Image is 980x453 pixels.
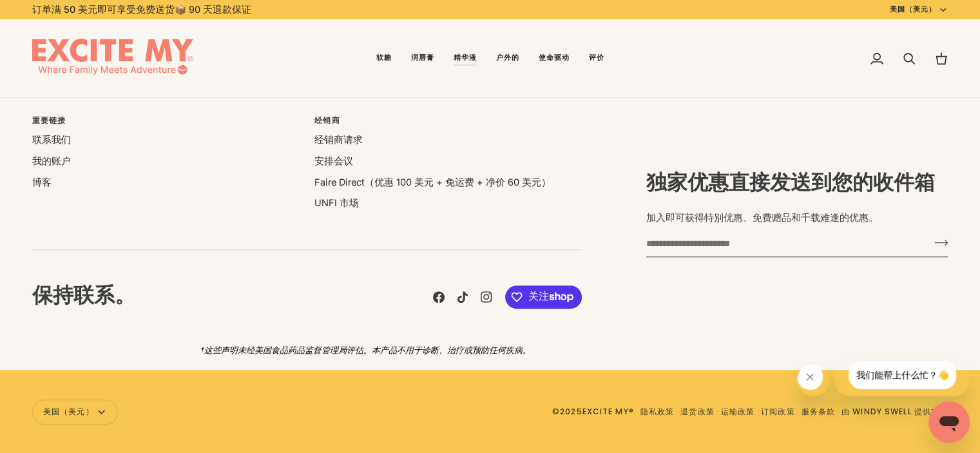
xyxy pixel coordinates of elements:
[721,406,754,417] a: 运输政策
[880,4,957,15] button: 美国（美元）
[560,406,582,417] font: 2025
[32,115,66,126] font: 重要链接
[314,115,581,133] p: 经销商
[579,19,613,98] a: 评价
[444,19,486,98] a: 精华液
[927,232,948,253] button: 加入
[32,155,71,166] a: 我的账户
[928,401,970,443] iframe: 启动消息传送窗口的按钮
[411,53,434,63] font: 润唇膏
[890,5,936,14] font: 美国（美元）
[314,115,340,126] font: 经销商
[802,406,835,417] a: 服务条款
[43,406,94,417] font: 美国（美元）
[314,197,359,208] a: UNFI 市场
[588,53,604,63] font: 评价
[646,212,878,223] font: 加入即可获得特别优惠、免费赠品和千载难逢的优惠。
[761,406,794,417] a: 订阅政策
[32,282,135,307] font: 保持联系。
[401,19,444,98] a: 润唇膏
[32,134,71,145] a: 联系我们
[646,169,935,195] font: 独家优惠直接发送到您的收件箱
[32,400,118,425] button: 美国（美元）
[834,361,970,396] iframe: 来自公司的消息
[552,406,560,417] font: ©
[646,232,927,256] input: your-email@example.com
[314,134,363,145] a: 经销商请求
[582,406,634,417] a: EXCITE MY®
[367,19,401,98] a: 软糖
[32,4,175,15] font: 订单满 50 美元即可享受免费送货
[797,364,829,396] iframe: 关闭消息
[32,115,299,133] p: 重要链接
[454,53,477,63] font: 精华液
[528,19,579,98] a: 使命驱动
[376,53,392,63] font: 软糖
[680,406,714,417] a: 退货政策
[314,155,353,166] a: 安排会议
[486,19,529,98] a: 户外的
[32,39,193,79] img: EXCITE MY®
[32,177,52,188] a: 博客
[538,53,569,63] font: 使命驱动
[496,53,519,63] font: 户外的
[640,406,674,417] a: 隐私政策
[175,4,251,15] font: 📦 90 天退款保证
[841,406,948,417] a: 由 WINDY SWELL 提供支持
[314,177,551,188] a: Faire Direct（优惠 100 美元 + 免运费 + 净价 60 美元）
[200,345,531,355] font: †这些声明未经美国食品药品监督管理局评估。本产品不用于诊断、治疗或预防任何疾病。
